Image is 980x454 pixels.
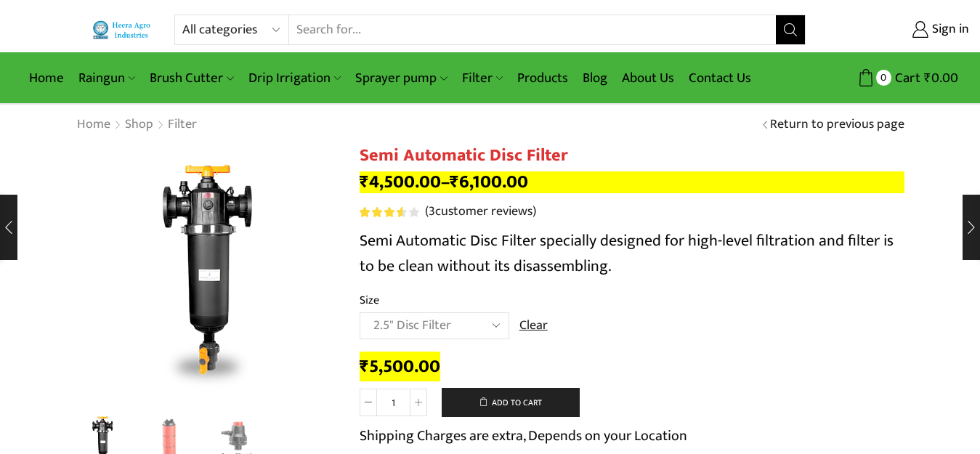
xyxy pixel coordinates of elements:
a: Filter [455,61,510,95]
button: Add to cart [442,388,580,417]
a: Home [22,61,71,95]
a: Return to previous page [770,115,904,134]
a: (3customer reviews) [425,203,536,222]
h1: Semi Automatic Disc Filter [360,145,904,166]
p: – [360,171,904,193]
span: ₹ [360,352,369,381]
a: Contact Us [681,61,758,95]
bdi: 5,500.00 [360,352,440,381]
span: Rated out of 5 based on customer ratings [360,207,402,217]
a: Brush Cutter [142,61,240,95]
button: Search button [776,15,805,44]
a: Sprayer pump [348,61,454,95]
bdi: 6,100.00 [450,167,528,197]
a: Blog [575,61,615,95]
span: Sign in [928,20,969,39]
bdi: 0.00 [924,67,958,89]
label: Size [360,292,379,309]
a: Clear options [519,317,548,336]
span: ₹ [924,67,931,89]
input: Product quantity [377,389,410,416]
span: Semi Automatic Disc Filter specially designed for high-level filtration and filter is to be clean... [360,227,894,280]
a: About Us [615,61,681,95]
a: Sign in [827,17,969,43]
a: Products [510,61,575,95]
a: Shop [124,115,154,134]
a: Raingun [71,61,142,95]
a: Home [76,115,111,134]
a: 0 Cart ₹0.00 [820,65,958,92]
div: 1 / 3 [76,145,338,407]
span: ₹ [450,167,459,197]
bdi: 4,500.00 [360,167,441,197]
input: Search for... [289,15,776,44]
span: Cart [891,68,920,88]
span: ₹ [360,167,369,197]
p: Shipping Charges are extra, Depends on your Location [360,424,687,447]
span: 0 [876,70,891,85]
span: 3 [429,200,435,222]
a: Drip Irrigation [241,61,348,95]
span: 3 [360,207,421,217]
nav: Breadcrumb [76,115,198,134]
a: Filter [167,115,198,134]
div: Rated 3.67 out of 5 [360,207,418,217]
